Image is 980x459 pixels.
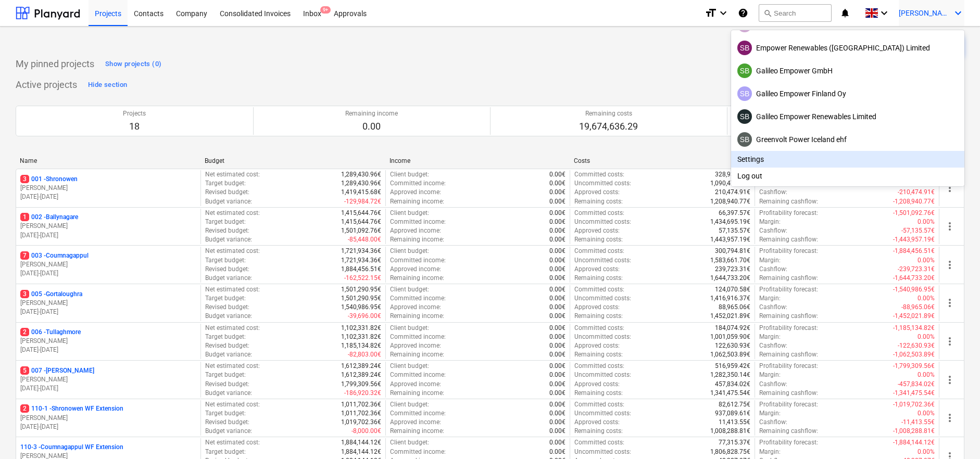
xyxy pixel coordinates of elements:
span: SB [740,44,750,52]
div: Sharon Brown [737,109,752,124]
div: Galileo Empower Finland Oy [737,86,958,101]
div: Settings [731,151,964,168]
div: Sharon Brown [737,132,752,147]
div: Sharon Brown [737,63,752,78]
span: SB [740,67,750,75]
span: SB [740,135,750,144]
div: Galileo Empower Renewables Limited [737,109,958,124]
div: Sharon Brown [737,86,752,101]
iframe: Chat Widget [928,409,980,459]
span: SB [740,112,750,121]
div: Log out [731,168,964,184]
span: SB [740,90,750,98]
div: Galileo Empower GmbH [737,63,958,78]
div: Greenvolt Power Iceland ehf [737,132,958,147]
div: Sharon Brown [737,41,752,55]
div: Empower Renewables ([GEOGRAPHIC_DATA]) Limited [737,41,958,55]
